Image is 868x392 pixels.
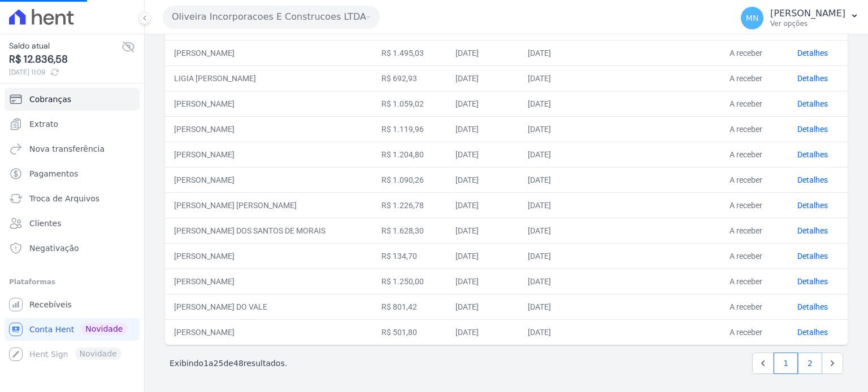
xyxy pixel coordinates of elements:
[797,125,828,134] a: Detalhes
[446,218,519,243] td: [DATE]
[29,143,105,155] span: Nova transferência
[372,167,446,192] td: R$ 1.090,26
[165,218,372,243] td: [PERSON_NAME] DOS SANTOS DE MORAIS
[163,6,380,28] button: Oliveira Incorporacoes E Construcoes LTDA
[721,65,788,91] td: A receber
[165,268,372,294] td: [PERSON_NAME]
[446,142,519,167] td: [DATE]
[770,19,845,28] p: Ver opções
[797,150,828,159] a: Detalhes
[372,65,446,91] td: R$ 692,93
[165,243,372,268] td: [PERSON_NAME]
[774,353,798,374] a: 1
[29,118,58,130] span: Extrato
[519,91,601,116] td: [DATE]
[446,268,519,294] td: [DATE]
[797,99,828,108] a: Detalhes
[9,275,135,289] div: Plataformas
[721,40,788,65] td: A receber
[9,67,121,77] span: [DATE] 11:09
[519,192,601,218] td: [DATE]
[29,193,99,204] span: Troca de Arquivos
[519,40,601,65] td: [DATE]
[203,359,209,368] span: 1
[5,138,140,160] a: Nova transferência
[797,328,828,337] a: Detalhes
[372,218,446,243] td: R$ 1.628,30
[9,88,135,365] nav: Sidebar
[798,353,822,374] a: 2
[214,359,224,368] span: 25
[372,319,446,345] td: R$ 501,80
[165,116,372,142] td: [PERSON_NAME]
[446,40,519,65] td: [DATE]
[165,142,372,167] td: [PERSON_NAME]
[5,318,140,341] a: Conta Hent Novidade
[372,91,446,116] td: R$ 1.059,02
[165,65,372,91] td: LIGIA [PERSON_NAME]
[721,167,788,192] td: A receber
[519,243,601,268] td: [DATE]
[519,116,601,142] td: [DATE]
[797,252,828,261] a: Detalhes
[5,113,140,135] a: Extrato
[81,323,127,335] span: Novidade
[372,116,446,142] td: R$ 1.119,96
[721,268,788,294] td: A receber
[519,218,601,243] td: [DATE]
[721,243,788,268] td: A receber
[746,14,759,22] span: MN
[446,116,519,142] td: [DATE]
[797,175,828,184] a: Detalhes
[165,192,372,218] td: [PERSON_NAME] [PERSON_NAME]
[519,167,601,192] td: [DATE]
[519,142,601,167] td: [DATE]
[721,218,788,243] td: A receber
[797,302,828,311] a: Detalhes
[797,49,828,58] a: Detalhes
[5,293,140,316] a: Recebíveis
[29,299,72,310] span: Recebíveis
[165,167,372,192] td: [PERSON_NAME]
[797,226,828,235] a: Detalhes
[165,40,372,65] td: [PERSON_NAME]
[165,91,372,116] td: [PERSON_NAME]
[5,162,140,185] a: Pagamentos
[732,2,868,34] button: MN [PERSON_NAME] Ver opções
[797,74,828,83] a: Detalhes
[721,91,788,116] td: A receber
[29,243,79,254] span: Negativação
[372,192,446,218] td: R$ 1.226,78
[721,142,788,167] td: A receber
[29,94,71,105] span: Cobranças
[721,192,788,218] td: A receber
[165,294,372,319] td: [PERSON_NAME] DO VALE
[446,294,519,319] td: [DATE]
[770,8,845,19] p: [PERSON_NAME]
[5,237,140,259] a: Negativação
[797,277,828,286] a: Detalhes
[5,212,140,235] a: Clientes
[721,294,788,319] td: A receber
[822,353,843,374] a: Next
[29,168,78,179] span: Pagamentos
[5,88,140,111] a: Cobranças
[519,294,601,319] td: [DATE]
[721,319,788,345] td: A receber
[519,268,601,294] td: [DATE]
[446,91,519,116] td: [DATE]
[446,319,519,345] td: [DATE]
[5,187,140,210] a: Troca de Arquivos
[446,192,519,218] td: [DATE]
[721,116,788,142] td: A receber
[519,65,601,91] td: [DATE]
[797,201,828,210] a: Detalhes
[372,243,446,268] td: R$ 134,70
[9,40,121,52] span: Saldo atual
[29,324,74,335] span: Conta Hent
[170,358,287,369] p: Exibindo a de resultados.
[446,243,519,268] td: [DATE]
[165,319,372,345] td: [PERSON_NAME]
[446,167,519,192] td: [DATE]
[372,142,446,167] td: R$ 1.204,80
